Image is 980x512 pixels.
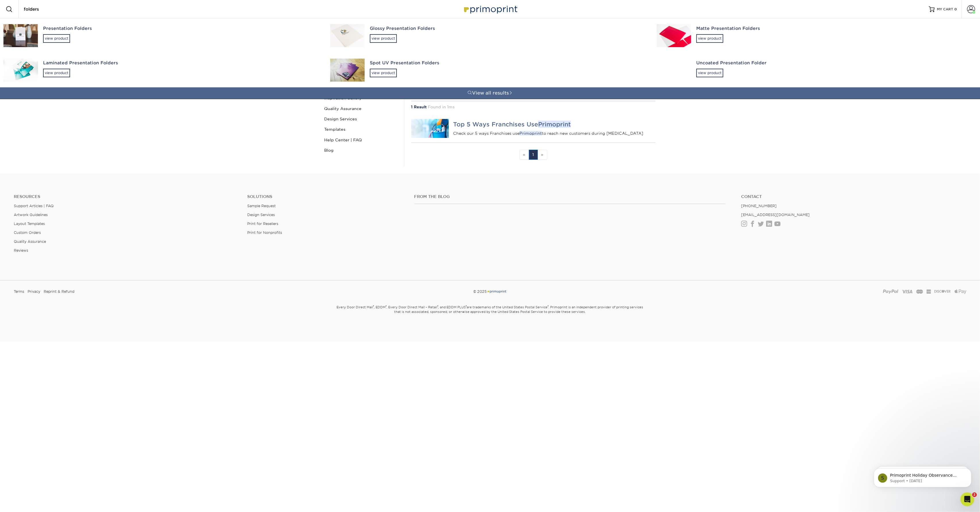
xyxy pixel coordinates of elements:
[529,150,538,160] a: 1
[373,305,374,308] sup: ®
[1,494,49,510] iframe: Google Customer Reviews
[960,492,974,506] iframe: Intercom live chat
[741,213,810,217] a: [EMAIL_ADDRESS][DOMAIN_NAME]
[330,59,365,82] img: Spot UV Presentation Folders
[23,6,79,13] input: SEARCH PRODUCTS.....
[327,18,654,53] a: Glossy Presentation Foldersview product
[519,131,542,135] em: Primoprint
[14,194,239,199] h4: Resources
[14,230,41,235] a: Custom Orders
[937,7,953,12] span: MY CART
[43,60,320,66] div: Laminated Presentation Folders
[741,204,777,208] a: [PHONE_NUMBER]
[453,121,655,128] h4: Top 5 Ways Franchises Use
[248,204,276,208] a: Sample Request
[972,492,977,497] span: 2
[653,18,980,53] a: Matte Presentation Foldersview product
[43,69,70,77] div: view product
[14,222,45,226] a: Layout Templates
[411,105,427,109] strong: 1 Result
[3,24,38,47] img: Presentation Folders
[322,103,400,114] a: Quality Assurance
[696,69,723,77] div: view product
[248,194,406,199] h4: Solutions
[322,135,400,145] a: Help Center | FAQ
[370,60,647,66] div: Spot UV Presentation Folders
[696,25,973,32] div: Matte Presentation Folders
[696,60,973,66] div: Uncoated Presentation Folder
[538,121,571,128] em: Primoprint
[322,303,658,328] small: Every Door Direct Mail , EDDM , Every Door Direct Mail – Retail , and EDDM PLUS are trademarks of...
[322,145,400,155] a: Blog
[461,3,519,15] img: Primoprint
[248,213,275,217] a: Design Services
[43,25,320,32] div: Presentation Folders
[411,119,449,138] img: Top 5 Ways Franchises Use Primoprint
[370,69,397,77] div: view product
[28,287,40,296] a: Privacy
[741,194,966,199] a: Contact
[44,287,74,296] a: Reprint & Refund
[14,248,28,253] a: Reviews
[330,24,365,47] img: Glossy Presentation Folders
[370,25,647,32] div: Glossy Presentation Folders
[453,130,655,136] p: Check our 5 ways Franchises use to reach new customers during [MEDICAL_DATA]
[330,287,650,296] div: © 2025
[466,305,467,308] sup: ®
[657,24,691,47] img: Matte Presentation Folders
[438,305,438,308] sup: ®
[386,305,387,308] sup: ®
[657,59,691,82] img: Uncoated Presentation Folder
[414,194,726,199] h4: From the Blog
[14,287,24,296] a: Terms
[428,105,455,109] span: Found in 1ms
[14,239,46,244] a: Quality Assurance
[954,7,957,11] span: 0
[327,53,654,87] a: Spot UV Presentation Foldersview product
[248,230,282,235] a: Print for Nonprofits
[322,114,400,124] a: Design Services
[43,34,70,43] div: view product
[14,204,54,208] a: Support Articles | FAQ
[487,289,507,294] img: Primoprint
[696,34,723,43] div: view product
[322,124,400,134] a: Templates
[248,222,279,226] a: Print for Resellers
[865,456,980,496] iframe: Intercom notifications message
[653,53,980,87] a: Uncoated Presentation Folderview product
[3,59,38,82] img: Laminated Presentation Folders
[370,34,397,43] div: view product
[411,114,656,143] a: Top 5 Ways Franchises Use Primoprint Top 5 Ways Franchises UsePrimoprint Check our 5 ways Franchi...
[548,305,549,308] sup: ®
[14,213,48,217] a: Artwork Guidelines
